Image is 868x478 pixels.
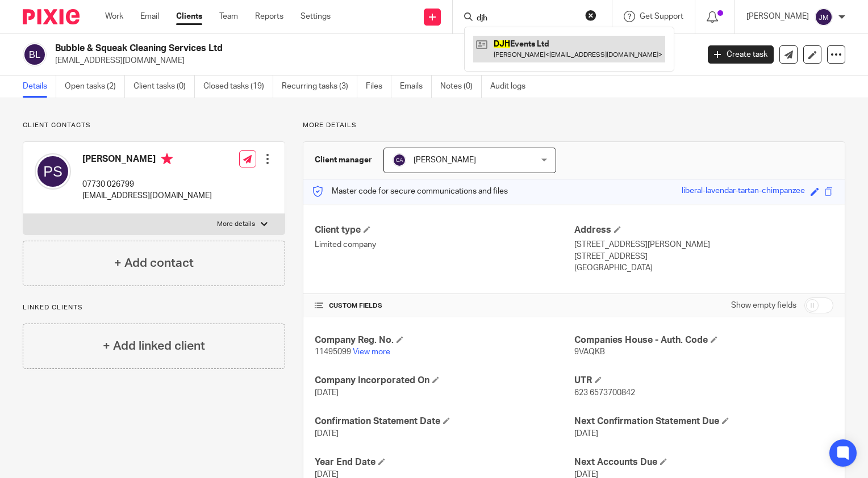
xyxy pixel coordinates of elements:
img: svg%3E [23,43,47,66]
span: 11495099 [315,348,351,356]
span: [DATE] [315,430,339,438]
h4: Year End Date [315,456,574,468]
span: 9VAQKB [574,348,605,356]
a: Reports [255,11,283,22]
a: View more [353,348,390,356]
h4: Confirmation Statement Date [315,416,574,427]
a: Team [219,11,238,22]
a: Files [366,76,391,98]
span: Get Support [640,12,683,20]
h4: Next Accounts Due [574,456,833,468]
h4: + Add contact [114,254,194,272]
span: 623 6573700842 [574,389,635,397]
h4: Next Confirmation Statement Due [574,416,833,427]
h4: Address [574,224,833,236]
span: [PERSON_NAME] [414,156,476,164]
a: Emails [400,76,432,98]
img: svg%3E [393,153,406,167]
h4: [PERSON_NAME] [82,153,212,167]
a: Create task [708,45,774,64]
input: Search [475,14,578,24]
img: Pixie [23,9,80,24]
span: [DATE] [574,430,598,438]
i: Primary [161,153,173,165]
p: Limited company [315,239,574,250]
p: 07730 026799 [82,179,212,190]
a: Closed tasks (19) [203,76,273,98]
img: svg%3E [35,153,71,190]
p: Master code for secure communications and files [312,186,508,197]
span: [DATE] [315,389,339,397]
a: Client tasks (0) [133,76,195,98]
p: [EMAIL_ADDRESS][DOMAIN_NAME] [55,55,691,66]
div: liberal-lavendar-tartan-chimpanzee [682,185,805,198]
a: Work [105,11,123,22]
p: More details [303,121,845,130]
h4: Company Incorporated On [315,375,574,387]
p: [PERSON_NAME] [746,11,809,22]
a: Audit logs [490,76,534,98]
a: Notes (0) [440,76,482,98]
h2: Bubble & Squeak Cleaning Services Ltd [55,43,564,54]
p: [GEOGRAPHIC_DATA] [574,262,833,274]
a: Open tasks (2) [65,76,125,98]
label: Show empty fields [731,300,796,311]
h3: Client manager [315,154,372,166]
p: Client contacts [23,121,285,130]
img: svg%3E [815,8,833,26]
h4: Client type [315,224,574,236]
p: More details [217,220,255,229]
p: [EMAIL_ADDRESS][DOMAIN_NAME] [82,190,212,202]
a: Settings [301,11,331,22]
h4: Company Reg. No. [315,334,574,346]
a: Recurring tasks (3) [282,76,357,98]
p: Linked clients [23,303,285,312]
button: Clear [585,10,596,21]
a: Clients [176,11,202,22]
h4: Companies House - Auth. Code [574,334,833,346]
p: [STREET_ADDRESS][PERSON_NAME] [574,239,833,250]
h4: + Add linked client [103,337,205,355]
a: Details [23,76,56,98]
h4: UTR [574,375,833,387]
p: [STREET_ADDRESS] [574,251,833,262]
h4: CUSTOM FIELDS [315,301,574,311]
a: Email [140,11,159,22]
